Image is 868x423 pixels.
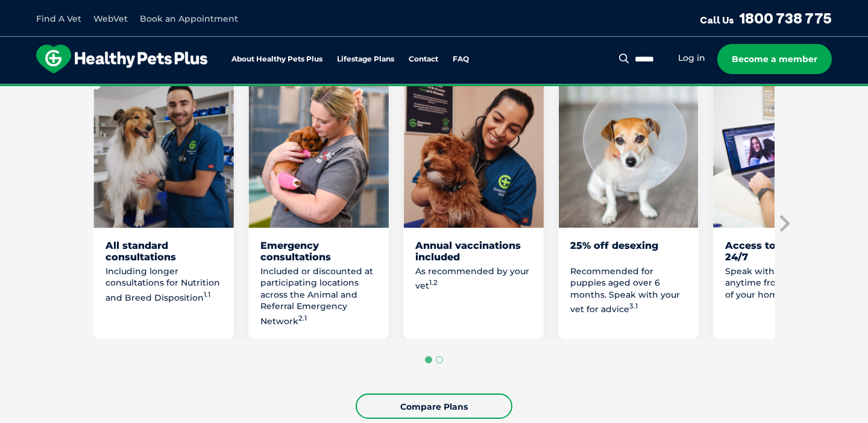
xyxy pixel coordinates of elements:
sup: 1.1 [204,290,210,299]
li: 4 of 8 [558,77,699,339]
p: Included or discounted at participating locations across the Animal and Referral Emergency Network [260,266,377,328]
a: Compare Plans [356,393,512,419]
button: Next slide [775,215,793,233]
p: Recommended for puppies aged over 6 months. Speak with your vet for advice [570,266,687,316]
span: Call Us [700,14,734,26]
div: Access to WebVet 24/7 [725,240,841,263]
sup: 1.2 [429,278,438,287]
a: Lifestage Plans [337,55,394,63]
a: Contact [409,55,438,63]
sup: 2.1 [298,314,307,322]
li: 5 of 8 [713,77,854,339]
span: Proactive, preventative wellness program designed to keep your pet healthier and happier for longer [209,84,659,95]
a: About Healthy Pets Plus [231,55,322,63]
a: Call Us1800 738 775 [700,9,832,27]
sup: 3.1 [629,302,638,310]
li: 1 of 8 [93,77,234,339]
li: 2 of 8 [248,77,389,339]
button: Go to page 2 [436,356,443,363]
li: 3 of 8 [403,77,544,339]
button: Go to page 1 [425,356,432,363]
a: Log in [678,52,705,64]
div: Emergency consultations [260,240,377,263]
div: Annual vaccinations included [415,240,532,263]
a: Find A Vet [36,13,81,24]
a: Book an Appointment [140,13,238,24]
div: 25% off desexing [570,240,687,263]
ul: Select a slide to show [93,354,775,365]
a: WebVet [93,13,128,24]
p: Speak with a qualified vet anytime from the comfort of your home [725,266,841,301]
p: Including longer consultations for Nutrition and Breed Disposition [105,266,222,304]
button: Search [617,52,632,64]
img: hpp-logo [36,45,207,74]
a: FAQ [453,55,469,63]
div: All standard consultations [105,240,222,263]
a: Become a member [717,44,832,74]
p: As recommended by your vet [415,266,532,292]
